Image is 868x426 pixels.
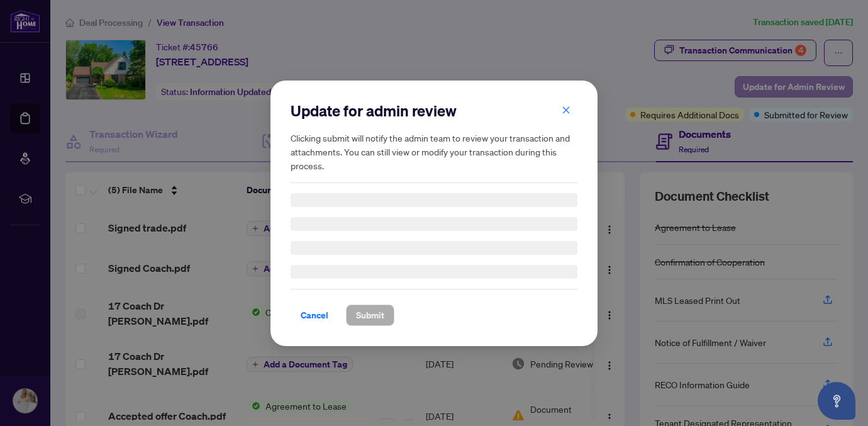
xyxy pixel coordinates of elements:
h2: Update for admin review [291,101,577,121]
span: Cancel [301,305,328,325]
button: Cancel [291,305,338,326]
button: Open asap [818,382,855,420]
button: Submit [346,305,394,326]
h5: Clicking submit will notify the admin team to review your transaction and attachments. You can st... [291,131,577,172]
span: close [562,105,570,114]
